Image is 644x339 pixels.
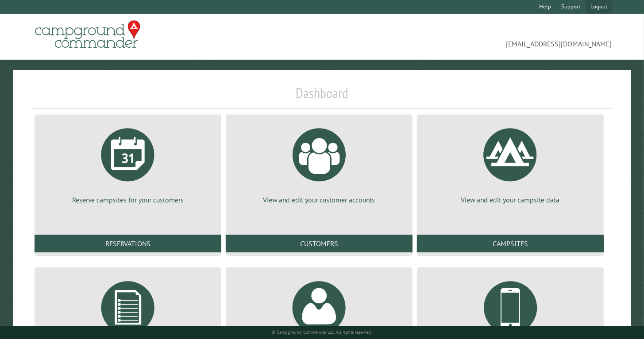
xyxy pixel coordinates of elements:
a: Reserve campsites for your customers [45,122,211,205]
span: [EMAIL_ADDRESS][DOMAIN_NAME] [322,24,612,49]
p: View and edit your customer accounts [236,195,402,205]
p: Reserve campsites for your customers [45,195,211,205]
a: Campsites [417,235,604,252]
a: Customers [226,235,413,252]
img: Campground Commander [32,17,143,52]
a: Reservations [35,235,221,252]
a: View and edit your campsite data [428,122,593,205]
p: View and edit your campsite data [428,195,593,205]
a: View and edit your customer accounts [236,122,402,205]
h1: Dashboard [32,84,612,109]
small: © Campground Commander LLC. All rights reserved. [272,329,372,335]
